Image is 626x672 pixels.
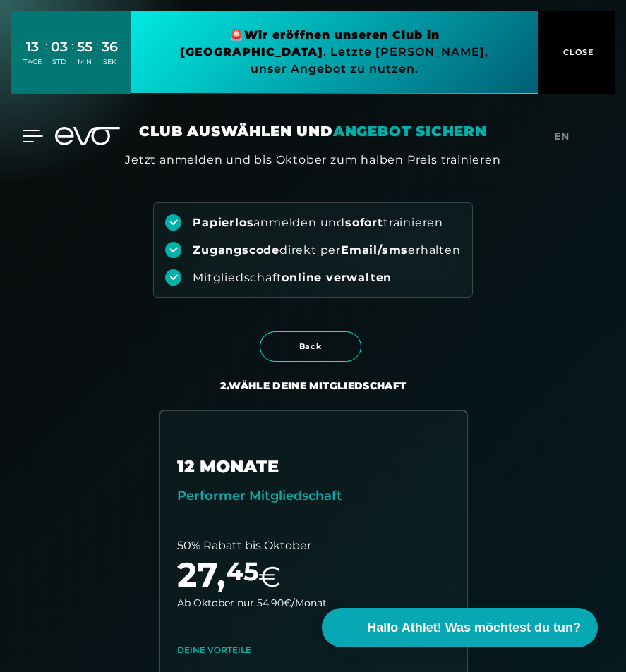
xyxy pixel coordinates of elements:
[51,37,68,57] div: 03
[341,243,408,257] strong: Email/sms
[554,128,578,145] a: en
[102,57,118,67] div: SEK
[538,11,615,94] button: CLOSE
[193,216,253,229] strong: Papierlos
[193,243,460,258] div: direkt per erhalten
[77,37,92,57] div: 55
[322,608,598,647] button: Hallo Athlet! Was möchtest du tun?
[193,243,279,257] strong: Zugangscode
[193,270,392,286] div: Mitgliedschaft
[282,271,392,284] strong: online verwalten
[345,216,383,229] strong: sofort
[193,215,443,231] div: anmelden und trainieren
[23,57,42,67] div: TAGE
[23,37,42,57] div: 13
[71,38,73,75] div: :
[45,38,47,75] div: :
[367,618,581,637] span: Hallo Athlet! Was möchtest du tun?
[96,38,98,75] div: :
[560,46,594,59] span: CLOSE
[260,332,367,346] a: Back
[51,57,68,67] div: STD
[554,130,570,142] span: en
[102,37,118,57] div: 36
[273,341,348,353] span: Back
[220,379,407,393] div: 2. Wähle deine Mitgliedschaft
[77,57,92,67] div: MIN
